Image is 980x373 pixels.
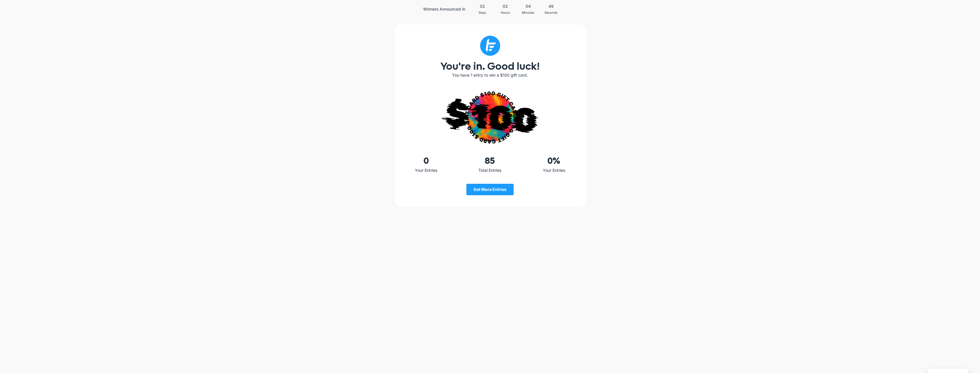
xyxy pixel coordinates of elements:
[471,10,494,15] div: Days
[540,3,563,10] span: 49
[423,155,429,167] span: 0
[485,155,495,167] span: 85
[471,3,494,10] span: 02
[474,187,506,192] span: Get More Entries
[517,10,540,15] div: Minutes
[494,3,517,10] span: 02
[400,168,452,172] span: Your Entries
[494,10,517,15] div: Hours
[464,168,516,172] span: Total Entries
[400,72,580,79] p: You have 1 entry to win a $100 gift card.
[441,90,540,145] img: gift-card-callout
[466,184,514,195] a: Get More Entries
[540,10,563,15] div: Seconds
[528,168,580,172] span: Your Entries
[547,155,553,167] span: 0
[517,3,540,10] span: 04
[400,61,580,72] h2: You're in. Good luck!
[400,6,465,13] p: Winners Announced in
[480,36,500,56] img: Subtract
[528,156,580,165] div: %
